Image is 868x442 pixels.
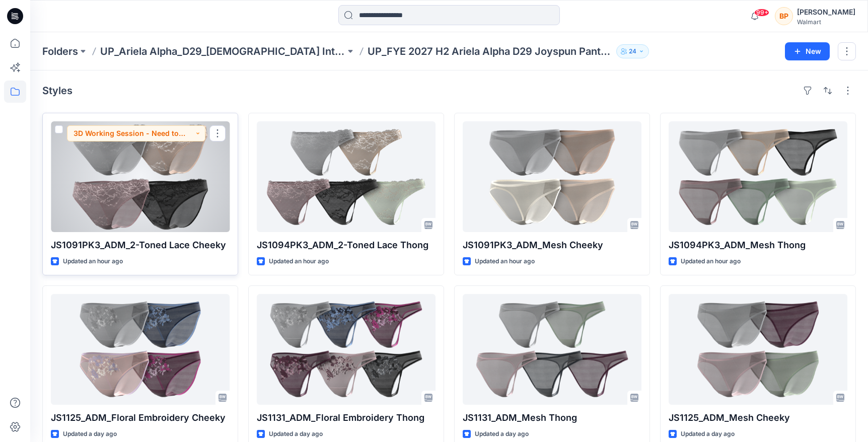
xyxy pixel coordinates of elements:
a: JS1091PK3_ADM_2-Toned Lace Cheeky [51,121,230,232]
a: JS1125_ADM_Floral Embroidery Cheeky [51,294,230,405]
p: JS1091PK3_ADM_2-Toned Lace Cheeky [51,238,230,252]
p: Updated a day ago [269,429,323,439]
p: Updated a day ago [681,429,735,439]
a: JS1094PK3_ADM_2-Toned Lace Thong [257,121,436,232]
a: JS1131_ADM_Floral Embroidery Thong [257,294,436,405]
p: UP_FYE 2027 H2 Ariela Alpha D29 Joyspun Panties [368,44,613,58]
p: Updated a day ago [475,429,529,439]
div: BP [775,7,793,25]
a: JS1091PK3_ADM_Mesh Cheeky [463,121,641,232]
p: JS1131_ADM_Floral Embroidery Thong [257,411,436,425]
p: JS1094PK3_ADM_2-Toned Lace Thong [257,238,436,252]
div: [PERSON_NAME] [797,6,855,18]
button: 24 [616,44,649,58]
p: Updated an hour ago [269,256,329,267]
p: JS1094PK3_ADM_Mesh Thong [669,238,847,252]
div: Walmart [797,18,855,26]
a: UP_Ariela Alpha_D29_[DEMOGRAPHIC_DATA] Intimates - Joyspun [100,44,345,58]
a: JS1094PK3_ADM_Mesh Thong [669,121,847,232]
span: 99+ [754,9,769,17]
p: JS1091PK3_ADM_Mesh Cheeky [463,238,641,252]
a: JS1125_ADM_Mesh Cheeky [669,294,847,405]
p: Updated an hour ago [681,256,741,267]
p: 24 [629,46,636,57]
a: Folders [42,44,78,58]
button: New [785,42,830,60]
a: JS1131_ADM_Mesh Thong [463,294,641,405]
p: Updated an hour ago [475,256,535,267]
p: JS1131_ADM_Mesh Thong [463,411,641,425]
p: JS1125_ADM_Floral Embroidery Cheeky [51,411,230,425]
h4: Styles [42,85,73,97]
p: Updated a day ago [63,429,117,439]
p: Updated an hour ago [63,256,123,267]
p: JS1125_ADM_Mesh Cheeky [669,411,847,425]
